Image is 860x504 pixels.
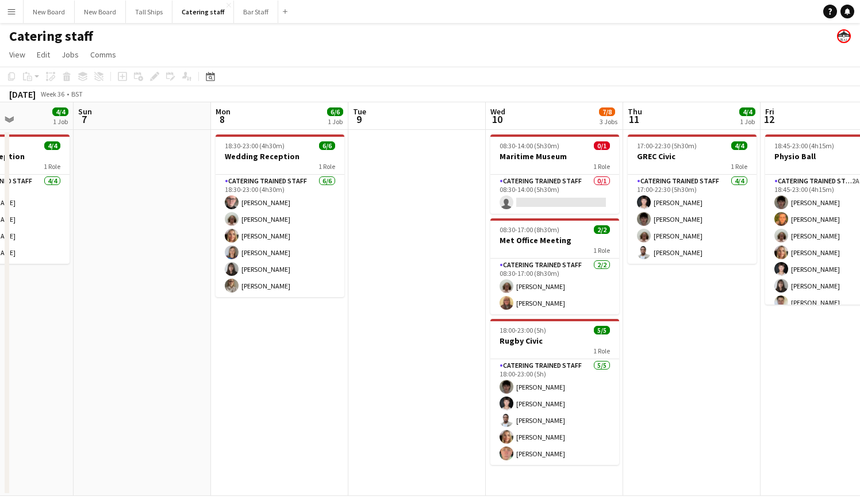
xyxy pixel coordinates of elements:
[75,1,126,23] button: New Board
[62,49,79,60] span: Jobs
[9,28,93,45] h1: Catering staff
[71,90,83,98] div: BST
[37,49,50,60] span: Edit
[234,1,278,23] button: Bar Staff
[837,29,851,43] app-user-avatar: Beach Ballroom
[57,47,83,62] a: Jobs
[172,1,234,23] button: Catering staff
[9,49,25,60] span: View
[38,90,67,98] span: Week 36
[5,47,30,62] a: View
[86,47,121,62] a: Comms
[9,89,36,100] div: [DATE]
[126,1,172,23] button: Tall Ships
[24,1,75,23] button: New Board
[90,49,116,60] span: Comms
[32,47,55,62] a: Edit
